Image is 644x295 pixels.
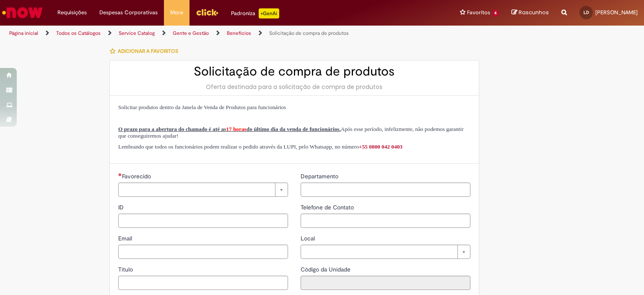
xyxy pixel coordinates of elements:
label: Somente leitura - Código da Unidade [301,265,352,274]
span: Local [301,235,317,242]
a: Solicitação de compra de produtos [269,30,349,37]
a: Rascunhos [512,9,549,17]
span: Solicitar produtos dentro da Janela de Venda de Produtos para funcionários [118,104,286,110]
input: ID [118,214,288,228]
span: Necessários - Favorecido [122,172,153,180]
span: do último dia da venda de funcionários. [247,126,341,132]
img: ServiceNow [1,4,44,21]
span: More [170,8,183,17]
a: Gente e Gestão [173,30,209,37]
span: Telefone de Contato [301,204,356,211]
img: click_logo_yellow_360x200.png [196,6,218,18]
span: Email [118,235,134,242]
input: Email [118,245,288,259]
div: Oferta destinada para a solicitação de compra de produtos [118,83,470,91]
span: Após esse período, infelizmente, não podemos garantir que conseguiremos ajudar! [118,126,464,139]
a: +55 0800 042 0403 [359,144,402,150]
input: Telefone de Contato [301,214,470,228]
span: [PERSON_NAME] [595,9,638,16]
ul: Trilhas de página [6,26,423,41]
a: Benefícios [227,30,251,37]
span: O prazo para a abertura do chamado é até as [118,126,226,132]
span: Lembrando que todos os funcionários podem realizar o pedido através da LUPI, pelo Whatsapp, no nú... [118,144,402,150]
h2: Solicitação de compra de produtos [118,65,470,78]
a: Página inicial [9,30,38,37]
span: LD [584,10,589,15]
span: Favoritos [467,8,490,17]
input: Código da Unidade [301,276,470,290]
button: Adicionar a Favoritos [109,42,183,60]
input: Título [118,276,288,290]
div: Padroniza [231,8,279,18]
span: ID [118,204,125,211]
span: Requisições [57,8,87,17]
span: Necessários [118,173,122,176]
a: Service Catalog [119,30,155,37]
input: Departamento [301,183,470,197]
span: Título [118,266,135,273]
a: Limpar campo Favorecido [118,183,288,197]
a: Limpar campo Local [301,245,470,259]
span: Despesas Corporativas [99,8,158,17]
span: Somente leitura - Código da Unidade [301,266,352,273]
span: Rascunhos [519,8,549,16]
span: 17 horas [226,126,247,132]
span: Adicionar a Favoritos [118,48,178,55]
span: Departamento [301,172,340,180]
p: +GenAi [259,8,279,18]
a: Todos os Catálogos [56,30,101,37]
span: 4 [492,10,499,17]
